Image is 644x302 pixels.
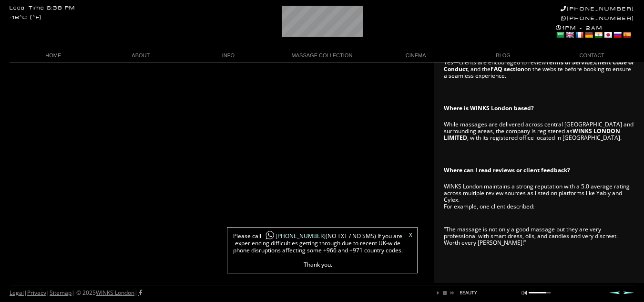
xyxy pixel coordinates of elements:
[97,49,185,62] a: ABOUT
[491,65,524,73] strong: FAQ section
[556,25,634,40] div: 1PM - 2AM
[444,166,570,174] strong: Where can I read reviews or client feedback?
[623,291,634,294] a: Next
[184,49,272,62] a: INFO
[444,203,634,210] li: For example, one client described:
[10,6,75,11] div: Local Time 6:38 PM
[547,49,634,62] a: CONTACT
[272,49,372,62] a: MASSAGE COLLECTION
[521,290,527,296] a: mute
[444,183,634,203] li: WINKS London maintains a strong reputation with a 5.0 average rating across multiple review sourc...
[565,31,574,39] a: English
[444,104,534,112] strong: Where is WINKS London based?
[561,15,634,21] a: [PHONE_NUMBER]
[594,31,603,39] a: Hindi
[10,15,42,21] div: -18°C (°F)
[444,121,634,141] p: While massages are delivered across central [GEOGRAPHIC_DATA] and surrounding areas, the company ...
[10,49,97,62] a: HOME
[265,230,275,240] img: whatsapp-icon1.png
[561,6,634,12] a: [PHONE_NUMBER]
[449,290,454,296] a: next
[96,289,134,297] a: WINKS London
[556,31,564,39] a: Arabic
[603,31,612,39] a: Japanese
[435,290,441,296] a: play
[623,31,631,39] a: Spanish
[584,31,593,39] a: German
[27,289,46,297] a: Privacy
[575,31,583,39] a: French
[444,58,634,73] strong: Client Code of Conduct
[261,232,326,240] a: [PHONE_NUMBER]
[609,291,620,294] a: Prev
[613,31,622,39] a: Russian
[10,289,24,297] a: Legal
[444,226,634,246] p: “The massage is not only a good massage but they are very professional with smart dress, oils, an...
[409,232,412,238] a: X
[444,127,620,142] strong: WINKS LONDON LIMITED
[372,49,460,62] a: CINEMA
[460,49,547,62] a: BLOG
[442,290,448,296] a: stop
[444,59,634,79] p: Yes—clients are encouraged to review , , and the on the website before booking to ensure a seamle...
[10,285,142,301] div: | | | © 2025 |
[50,289,72,297] a: Sitemap
[232,232,404,268] span: Please call (NO TXT / NO SMS) if you are experiencing difficulties getting through due to recent ...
